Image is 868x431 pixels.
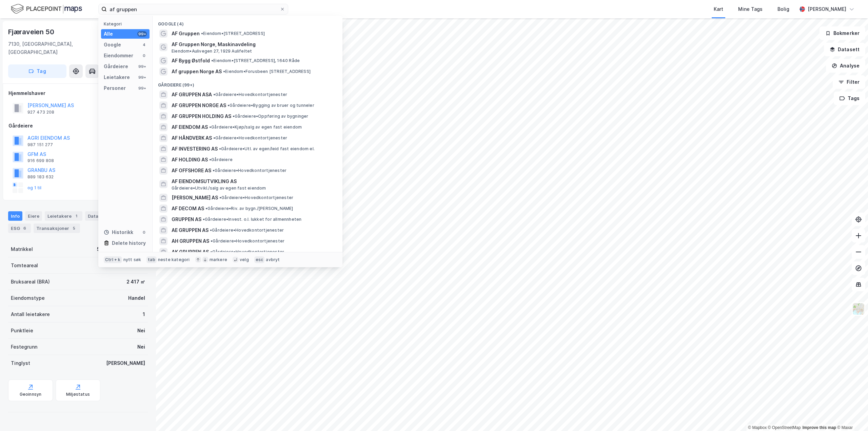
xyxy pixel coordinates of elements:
span: AH GRUPPEN AS [172,237,209,245]
div: 99+ [137,64,147,69]
div: Kart [714,5,723,13]
span: • [209,124,211,130]
div: 1 [73,213,80,219]
iframe: Chat Widget [834,398,868,431]
button: Analyse [826,59,865,73]
span: Eiendom • Forusbeen [STREET_ADDRESS] [223,69,311,74]
div: Delete history [112,239,146,247]
div: Eiere [25,211,42,221]
div: Kategori [104,21,150,26]
span: Gårdeiere • Hovedkontortjenester [211,238,284,244]
span: [PERSON_NAME] AS [172,194,218,202]
button: Datasett [824,43,865,56]
span: AF HÅNDVERK AS [172,134,212,142]
div: 7130, [GEOGRAPHIC_DATA], [GEOGRAPHIC_DATA] [8,40,112,56]
div: 916 699 808 [27,158,54,163]
div: Gårdeiere [8,122,147,130]
span: AE GRUPPEN AS [172,226,209,234]
span: AF EIENDOM AS [172,123,208,131]
span: Gårdeiere • Oppføring av bygninger [233,114,309,119]
div: Google [104,41,121,49]
div: Leietakere [104,73,130,81]
div: [PERSON_NAME] [808,5,846,13]
div: Eiendommer [104,52,133,60]
span: • [233,114,235,119]
a: OpenStreetMap [768,425,801,430]
div: Antall leietakere [11,310,50,318]
span: • [213,168,215,173]
span: AF Gruppen [172,30,200,38]
span: AF EIENDOMSUTVIKLING AS [172,177,334,185]
img: logo.f888ab2527a4732fd821a326f86c7f29.svg [11,3,82,15]
span: • [210,249,212,254]
div: Alle [104,30,113,38]
div: 99+ [137,31,147,37]
span: • [211,58,213,63]
div: Punktleie [11,327,33,335]
span: • [213,92,215,97]
div: ESG [8,223,31,233]
span: AF GRUPPEN NORGE AS [172,101,226,110]
span: Gårdeiere • Utl. av egen/leid fast eiendom el. [219,146,315,152]
span: AF GRUPPEN ASA [172,91,212,99]
div: Geoinnsyn [20,392,42,397]
div: Google (4) [153,16,342,28]
div: Datasett [85,211,111,221]
div: Gårdeiere [104,62,128,71]
div: [PERSON_NAME] [106,359,145,367]
div: 4 [141,42,147,47]
span: Eiendom • Aulivegen 27, 1929 Aulifeltet [172,48,252,54]
div: avbryt [266,257,280,262]
div: nytt søk [123,257,141,262]
div: 6 [21,225,28,232]
span: • [219,195,221,200]
span: Gårdeiere • Bygging av bruer og tunneler [228,103,314,108]
div: Miljøstatus [66,392,90,397]
span: • [219,146,221,151]
div: velg [240,257,249,262]
span: AF INVESTERING AS [172,145,218,153]
span: • [201,31,203,36]
div: 0 [141,230,147,235]
div: Ctrl + k [104,256,122,263]
span: Gårdeiere • Invest. o.l. lukket for allmennheten [203,217,301,222]
div: Matrikkel [11,245,33,253]
div: 2 417 ㎡ [126,278,145,286]
div: Gårdeiere (99+) [153,77,342,89]
div: Tinglyst [11,359,30,367]
div: Tomteareal [11,261,38,270]
span: AF HOLDING AS [172,156,208,164]
button: Bokmerker [820,26,865,40]
div: 99+ [137,85,147,91]
span: • [211,238,213,243]
span: • [213,135,215,140]
span: AF GRUPPEN HOLDING AS [172,112,231,120]
div: 1 [143,310,145,318]
span: Af gruppen Norge AS [172,67,222,76]
div: Mine Tags [738,5,763,13]
span: AF Bygg Østfold [172,57,210,65]
div: Hjemmelshaver [8,89,147,97]
span: Gårdeiere • Kjøp/salg av egen fast eiendom [209,124,302,130]
a: Mapbox [748,425,767,430]
div: 987 151 277 [27,142,53,148]
div: markere [210,257,227,262]
div: Festegrunn [11,343,37,351]
div: Handel [128,294,145,302]
span: Gårdeiere • Hovedkontortjenester [210,228,284,233]
img: Z [852,302,865,315]
div: Historikk [104,228,133,236]
div: Info [8,211,22,221]
div: Fjæraveien 50 [8,26,55,37]
div: Nei [137,343,145,351]
div: 889 183 632 [27,174,54,180]
div: tab [146,256,157,263]
span: • [209,157,211,162]
button: Tag [8,64,66,78]
button: Tags [834,92,865,105]
span: Gårdeiere • Riv. av bygn./[PERSON_NAME] [205,206,293,211]
div: Bolig [777,5,789,13]
span: Gårdeiere • Hovedkontortjenester [210,249,284,255]
span: Gårdeiere • Utvikl./salg av egen fast eiendom [172,185,266,191]
span: Eiendom • [STREET_ADDRESS], 1640 Råde [211,58,300,63]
